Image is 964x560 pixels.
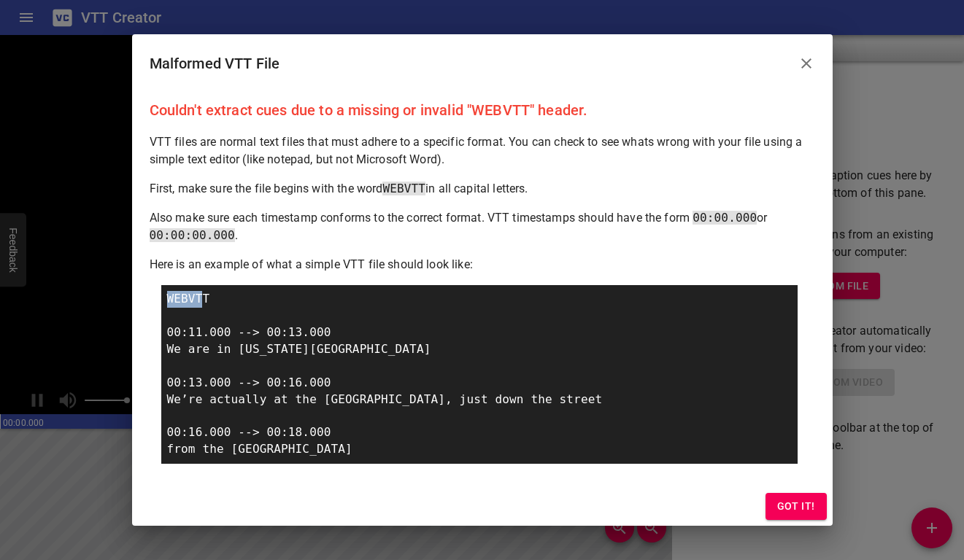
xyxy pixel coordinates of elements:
h6: Malformed VTT File [150,52,280,75]
span: 00:00.000 [693,211,757,225]
p: Here is an example of what a simple VTT file should look like: [150,256,815,273]
p: Couldn't extract cues due to a missing or invalid "WEBVTT" header. [150,98,815,122]
button: Close [789,46,824,81]
span: WEBVTT [382,182,425,195]
span: Got it! [777,497,815,516]
div: WEBVTT 00:11.000 --> 00:13.000 We are in [US_STATE][GEOGRAPHIC_DATA] 00:13.000 --> 00:16.000 We’r... [161,285,798,464]
p: VTT files are normal text files that must adhere to a specific format. You can check to see whats... [150,133,815,168]
p: Also make sure each timestamp conforms to the correct format. VTT timestamps should have the form... [150,209,815,244]
span: 00:00:00.000 [150,228,235,242]
button: Got it! [766,493,827,520]
p: First, make sure the file begins with the word in all capital letters. [150,180,815,198]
